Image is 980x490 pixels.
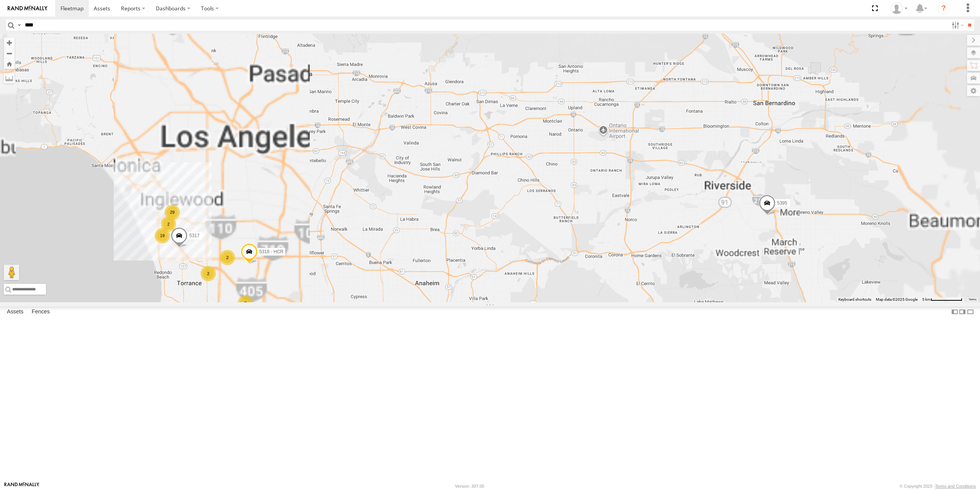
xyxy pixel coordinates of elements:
span: 5 km [922,297,931,302]
label: Search Query [16,20,22,31]
div: 2 [201,266,216,281]
div: Dispatch [888,3,910,14]
a: Terms and Conditions [935,484,976,488]
label: Dock Summary Table to the Left [951,306,959,318]
label: Measure [4,73,15,84]
img: rand-logo.svg [8,6,47,11]
button: Zoom Home [4,59,15,69]
label: Dock Summary Table to the Right [959,306,966,318]
button: Drag Pegman onto the map to open Street View [4,265,19,280]
div: 19 [155,228,170,243]
label: Hide Summary Table [967,306,974,318]
a: Visit our Website [4,482,39,490]
span: 5317 [189,233,199,238]
a: Terms (opens in new tab) [969,298,977,301]
label: Map Settings [967,85,980,96]
div: 2 [161,216,176,232]
span: Map data ©2025 Google [876,297,918,302]
div: 2 [220,250,235,265]
button: Map Scale: 5 km per 79 pixels [920,297,965,302]
div: Version: 307.00 [455,484,484,488]
div: 29 [165,205,180,220]
span: 5395 [777,200,787,206]
label: Search Filter Options [949,20,965,31]
button: Zoom in [4,38,15,48]
span: 5318 - HCR [259,249,283,254]
i: ? [938,2,950,15]
button: Zoom out [4,48,15,59]
div: © Copyright 2025 - [900,484,976,488]
div: 2 [238,295,253,311]
button: Keyboard shortcuts [838,297,871,302]
label: Assets [3,306,27,317]
label: Fences [28,306,54,317]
